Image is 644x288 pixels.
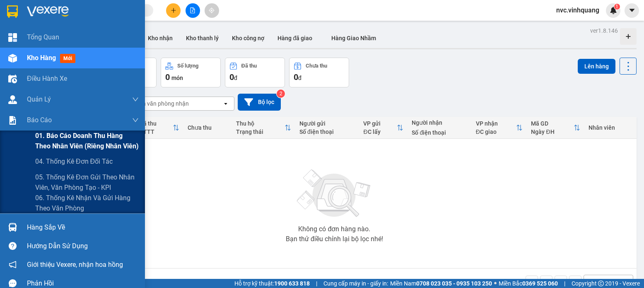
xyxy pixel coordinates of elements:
[171,75,183,81] span: món
[621,278,628,285] svg: open
[205,3,219,18] button: aim
[141,28,179,48] button: Kho nhận
[289,58,349,87] button: Chưa thu0đ
[27,73,67,84] span: Điều hành xe
[294,72,298,82] span: 0
[412,119,467,126] div: Người nhận
[578,59,615,74] button: Lên hàng
[225,28,271,48] button: Kho công nợ
[416,280,492,287] strong: 0708 023 035 - 0935 103 250
[9,242,17,250] span: question-circle
[139,128,173,135] div: HTTT
[238,94,281,111] button: Bộ lọc
[179,28,225,48] button: Kho thanh lý
[7,5,18,18] img: logo-vxr
[139,120,173,127] div: Đã thu
[499,279,558,288] span: Miền Bắc
[186,3,200,18] button: file-add
[27,94,51,104] span: Quản Lý
[229,72,234,82] span: 0
[625,3,639,18] button: caret-down
[27,54,56,62] span: Kho hàng
[132,96,139,103] span: down
[363,128,397,135] div: ĐC lấy
[8,223,17,232] img: warehouse-icon
[27,240,139,252] div: Hướng dẫn sử dụng
[476,120,516,127] div: VP nhận
[590,26,618,35] div: ver 1.8.146
[132,117,139,123] span: down
[274,280,310,287] strong: 1900 633 818
[299,128,355,135] div: Số điện thoại
[550,5,606,15] span: nvc.vinhquang
[161,58,221,87] button: Số lượng0món
[27,259,123,270] span: Giới thiệu Vexere, nhận hoa hồng
[614,4,620,10] sup: 1
[522,280,558,287] strong: 0369 525 060
[135,117,183,139] th: Toggle SortBy
[564,279,565,288] span: |
[316,279,317,288] span: |
[188,124,228,131] div: Chưa thu
[241,63,257,69] div: Đã thu
[35,131,139,151] span: 01. Báo cáo doanh thu hàng theo nhân viên (riêng nhân viên)
[286,236,383,242] div: Bạn thử điều chỉnh lại bộ lọc nhé!
[531,128,573,135] div: Ngày ĐH
[293,165,376,223] img: svg+xml;base64,PHN2ZyBjbGFzcz0ibGlzdC1wbHVnX19zdmciIHhtbG5zPSJodHRwOi8vd3d3LnczLm9yZy8yMDAwL3N2Zy...
[527,117,584,139] th: Toggle SortBy
[8,54,17,63] img: warehouse-icon
[298,226,370,232] div: Không có đơn hàng nào.
[331,35,376,41] span: Hàng Giao Nhầm
[209,7,215,13] span: aim
[171,7,176,13] span: plus
[589,124,632,131] div: Nhân viên
[35,156,113,167] span: 04. Thống kê đơn đối tác
[35,193,139,213] span: 06. Thống kê nhận và gửi hàng theo văn phòng
[9,279,17,287] span: message
[236,128,285,135] div: Trạng thái
[177,63,198,69] div: Số lượng
[299,120,355,127] div: Người gửi
[8,116,17,125] img: solution-icon
[476,128,516,135] div: ĐC giao
[363,120,397,127] div: VP gửi
[610,7,617,14] img: icon-new-feature
[8,75,17,83] img: warehouse-icon
[306,63,327,69] div: Chưa thu
[222,100,229,107] svg: open
[225,58,285,87] button: Đã thu0đ
[359,117,408,139] th: Toggle SortBy
[165,72,170,82] span: 0
[232,117,295,139] th: Toggle SortBy
[412,129,467,136] div: Số điện thoại
[390,279,492,288] span: Miền Nam
[628,7,636,14] span: caret-down
[323,279,388,288] span: Cung cấp máy in - giấy in:
[589,278,615,286] div: 10 / trang
[9,261,17,269] span: notification
[234,75,237,81] span: đ
[620,28,637,45] div: Tạo kho hàng mới
[236,120,285,127] div: Thu hộ
[60,54,75,63] span: mới
[271,28,319,48] button: Hàng đã giao
[494,282,497,285] span: ⚪️
[598,281,604,286] span: copyright
[166,3,181,18] button: plus
[472,117,527,139] th: Toggle SortBy
[531,120,573,127] div: Mã GD
[277,90,285,98] sup: 2
[27,115,52,125] span: Báo cáo
[298,75,301,81] span: đ
[35,172,139,193] span: 05. Thống kê đơn gửi theo nhân viên, văn phòng tạo - KPI
[190,7,195,13] span: file-add
[8,95,17,104] img: warehouse-icon
[27,221,139,234] div: Hàng sắp về
[27,32,59,42] span: Tổng Quan
[615,4,618,10] span: 1
[132,99,189,108] div: Chọn văn phòng nhận
[8,33,17,42] img: dashboard-icon
[234,279,310,288] span: Hỗ trợ kỹ thuật:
